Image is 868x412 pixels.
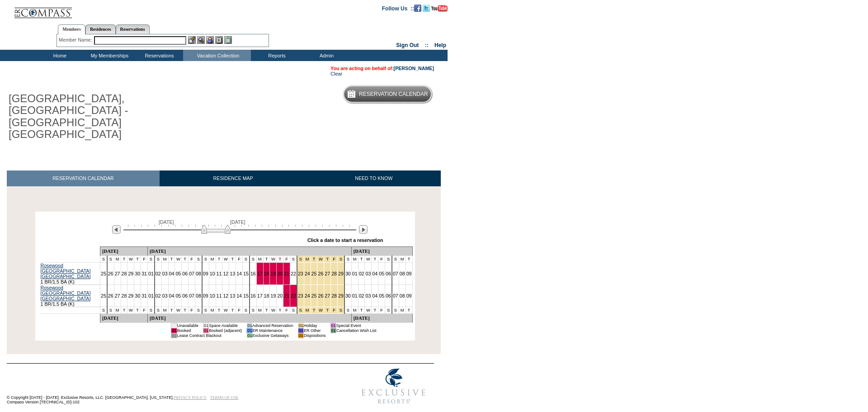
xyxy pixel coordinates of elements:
td: F [283,307,290,313]
td: Thanksgiving [317,256,324,262]
td: 01 [247,323,252,328]
a: 30 [345,293,351,298]
td: Thanksgiving [304,307,311,313]
td: M [256,256,263,262]
a: 27 [325,271,330,276]
td: W [175,307,182,313]
td: S [290,307,297,313]
img: Impersonate [206,36,214,44]
td: M [161,307,168,313]
td: W [270,256,277,262]
a: 04 [169,271,175,276]
a: NEED TO KNOW [307,170,441,186]
div: Member Name: [59,36,94,44]
td: M [399,256,406,262]
td: Unavailable [177,323,198,328]
td: [DATE] [100,246,147,256]
a: Residences [85,24,116,34]
td: S [250,307,256,313]
a: 01 [148,293,154,298]
a: 06 [386,271,391,276]
td: T [182,307,189,313]
a: Help [434,42,446,48]
img: Reservations [215,36,223,44]
td: T [277,307,283,313]
td: [DATE] [351,313,412,322]
a: 03 [365,271,371,276]
td: Advanced Reservation [252,323,293,328]
a: 18 [264,293,269,298]
a: 05 [379,271,384,276]
td: My Memberships [84,50,133,61]
td: T [229,256,236,262]
td: M [399,307,406,313]
a: 26 [108,293,113,298]
a: 10 [210,271,215,276]
td: Reservations [133,50,183,61]
td: S [243,256,250,262]
a: 27 [325,293,330,298]
a: 02 [359,271,364,276]
a: 25 [101,271,106,276]
td: W [175,256,182,262]
span: [DATE] [159,219,174,225]
td: 01 [247,328,252,333]
img: Follow us on Twitter [423,5,430,12]
a: 03 [162,271,168,276]
td: 01 [298,323,303,328]
td: Exclusive Getaways [252,333,293,338]
a: 31 [142,293,147,298]
td: Thanksgiving [324,307,331,313]
h5: Reservation Calendar [359,91,428,97]
a: 04 [372,271,377,276]
a: 08 [196,293,201,298]
td: M [114,307,121,313]
td: F [283,256,290,262]
a: 03 [162,293,168,298]
td: Dispositions [304,333,326,338]
a: 09 [203,293,208,298]
td: T [277,256,283,262]
img: b_calculator.gif [224,36,232,44]
span: :: [425,42,429,48]
a: Become our fan on Facebook [414,5,421,10]
td: S [100,307,107,313]
a: 05 [175,271,181,276]
td: F [378,256,385,262]
td: T [134,256,141,262]
a: 11 [217,293,222,298]
td: M [256,307,263,313]
a: 25 [101,293,106,298]
td: S [290,256,297,262]
td: Vacation Collection [183,50,251,61]
a: 14 [236,293,242,298]
td: Thanksgiving [338,307,344,313]
a: 31 [142,271,147,276]
td: 01 [203,328,208,333]
td: S [344,256,351,262]
td: S [385,256,392,262]
td: Cancellation Wish List [336,328,376,333]
a: 01 [352,271,358,276]
a: 21 [284,271,289,276]
td: Home [34,50,84,61]
td: T [358,256,365,262]
img: b_edit.gif [188,36,196,44]
a: 02 [156,271,161,276]
td: Booked [177,328,198,333]
a: 08 [400,293,405,298]
td: 01 [330,328,336,333]
img: Become our fan on Facebook [414,5,421,12]
td: W [222,307,229,313]
a: 24 [305,293,310,298]
a: 30 [135,293,140,298]
a: 27 [115,271,120,276]
a: 04 [169,293,175,298]
a: Clear [330,71,342,76]
a: 19 [270,293,276,298]
td: M [209,307,216,313]
a: 15 [243,271,249,276]
a: 02 [156,293,161,298]
td: 01 [171,323,177,328]
a: 30 [135,271,140,276]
